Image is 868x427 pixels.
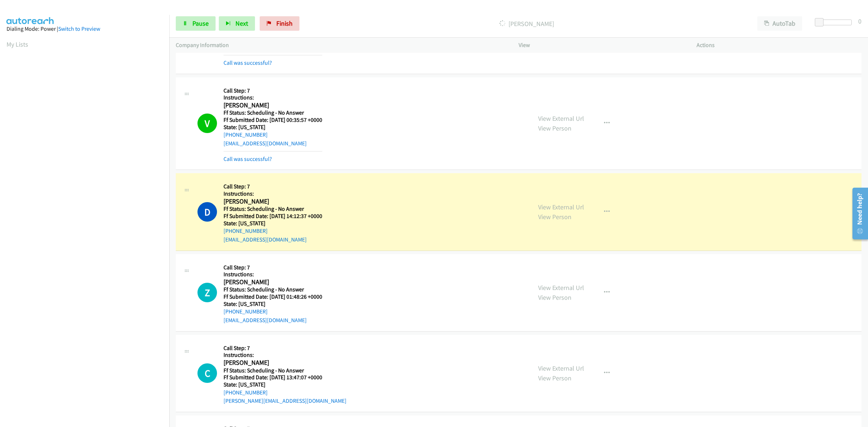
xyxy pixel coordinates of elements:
h1: C [197,363,217,383]
h5: Call Step: 7 [224,345,346,352]
a: View External Url [538,203,584,211]
span: Next [235,19,248,27]
h5: Ff Submitted Date: [DATE] 00:35:57 +0000 [224,116,322,124]
h5: Call Step: 7 [224,264,322,271]
h5: Ff Submitted Date: [DATE] 13:47:07 +0000 [224,374,346,381]
a: View Person [538,374,571,382]
a: View Person [538,124,571,132]
a: [EMAIL_ADDRESS][DOMAIN_NAME] [224,317,307,324]
span: Finish [276,19,293,27]
div: Dialing Mode: Power | [7,25,163,33]
a: My Lists [7,40,28,48]
h5: Ff Status: Scheduling - No Answer [224,205,322,213]
a: Switch to Preview [58,25,100,32]
iframe: Resource Center [847,185,868,242]
p: Actions [697,41,861,50]
iframe: Dialpad [7,56,169,399]
h1: D [197,202,217,222]
h5: State: [US_STATE] [224,220,322,227]
h5: State: [US_STATE] [224,124,322,131]
a: [PHONE_NUMBER] [224,131,268,138]
p: Company Information [176,41,506,50]
div: Delay between calls (in seconds) [818,20,852,25]
a: Finish [260,16,299,31]
div: 0 [858,16,861,26]
a: Call was successful? [224,155,272,162]
a: [PHONE_NUMBER] [224,227,268,234]
a: [PHONE_NUMBER] [224,389,268,396]
a: View Person [538,293,571,302]
h5: Call Step: 7 [224,183,322,190]
h5: Instructions: [224,94,322,101]
a: Pause [176,16,216,31]
a: [EMAIL_ADDRESS][DOMAIN_NAME] [224,140,307,147]
div: The call is yet to be attempted [197,363,217,383]
h5: Ff Status: Scheduling - No Answer [224,367,346,374]
h5: State: [US_STATE] [224,381,346,388]
a: View External Url [538,364,584,372]
h5: State: [US_STATE] [224,300,322,308]
a: [PHONE_NUMBER] [224,308,268,315]
h2: [PERSON_NAME] [224,197,322,206]
h5: Ff Status: Scheduling - No Answer [224,109,322,116]
a: [PERSON_NAME][EMAIL_ADDRESS][DOMAIN_NAME] [224,397,346,404]
h1: V [197,114,217,133]
span: Pause [192,19,209,27]
a: [EMAIL_ADDRESS][DOMAIN_NAME] [224,236,307,243]
h1: Z [197,283,217,302]
h5: Instructions: [224,190,322,197]
a: View Person [538,213,571,221]
h5: Ff Status: Scheduling - No Answer [224,286,322,293]
div: The call is yet to be attempted [197,283,217,302]
h2: [PERSON_NAME] [224,278,322,286]
h2: [PERSON_NAME] [224,359,346,367]
h2: [PERSON_NAME] [224,101,322,110]
p: View [519,41,684,50]
p: [PERSON_NAME] [309,19,744,29]
h5: Ff Submitted Date: [DATE] 14:12:37 +0000 [224,213,322,220]
h5: Instructions: [224,351,346,359]
a: Call was successful? [224,59,272,66]
button: Next [219,16,255,31]
button: AutoTab [757,16,802,31]
h5: Instructions: [224,271,322,278]
h5: Ff Submitted Date: [DATE] 01:48:26 +0000 [224,293,322,300]
h5: Call Step: 7 [224,87,322,94]
a: View External Url [538,114,584,123]
a: View External Url [538,283,584,292]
